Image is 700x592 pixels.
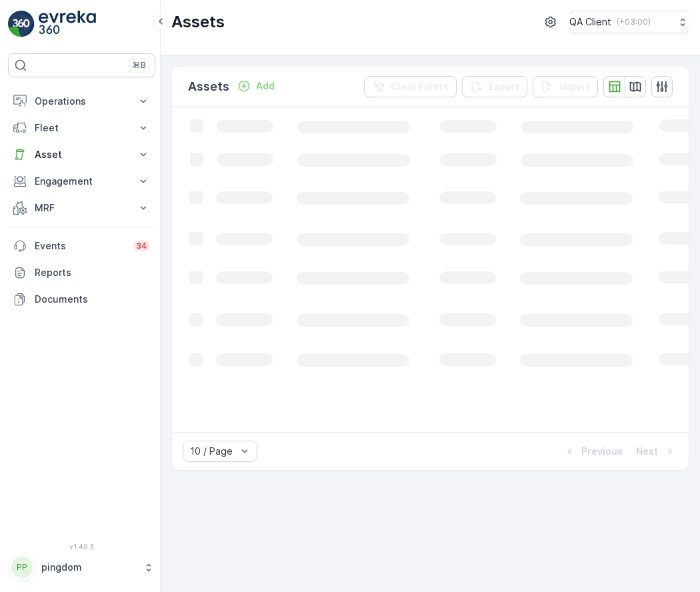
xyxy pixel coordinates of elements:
[533,76,598,97] button: Import
[364,76,457,97] button: Clear Filters
[133,60,146,71] p: ⌘B
[35,293,150,306] p: Documents
[635,443,678,459] button: Next
[41,561,137,574] p: pingdom
[8,11,35,37] img: logo
[35,201,129,215] p: MRF
[489,80,519,93] p: Export
[136,241,147,251] p: 34
[35,121,129,135] p: Fleet
[256,79,275,93] p: Add
[232,78,280,94] button: Add
[35,148,129,161] p: Asset
[8,115,155,141] button: Fleet
[617,17,651,27] p: ( +03:00 )
[569,11,689,33] button: QA Client(+03:00)
[561,443,624,459] button: Previous
[188,77,229,96] p: Assets
[559,80,590,93] p: Import
[11,557,33,578] div: PP
[8,168,155,195] button: Engagement
[8,286,155,313] a: Documents
[35,95,129,108] p: Operations
[636,445,658,458] p: Next
[8,233,155,259] a: Events34
[35,239,125,253] p: Events
[35,175,129,188] p: Engagement
[581,445,623,458] p: Previous
[171,11,225,33] p: Assets
[8,553,155,581] button: PPpingdom
[8,543,155,551] span: v 1.49.3
[8,141,155,168] button: Asset
[8,195,155,221] button: MRF
[569,15,611,29] p: QA Client
[8,259,155,286] a: Reports
[8,88,155,115] button: Operations
[39,11,96,37] img: logo_light-DOdMpM7g.png
[35,266,150,279] p: Reports
[462,76,527,97] button: Export
[391,80,449,93] p: Clear Filters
